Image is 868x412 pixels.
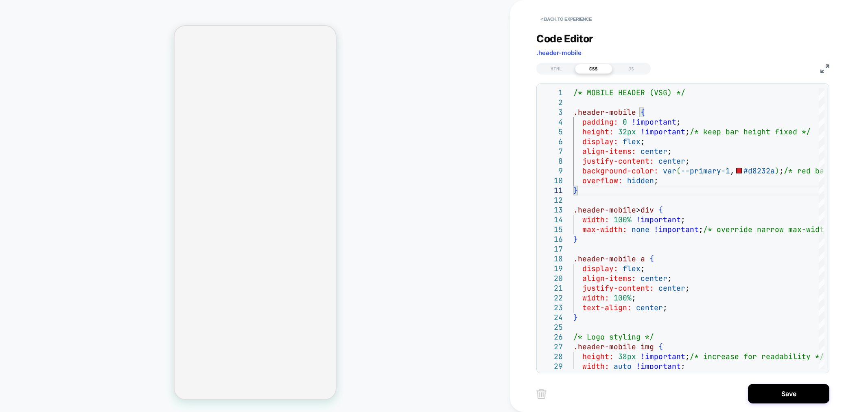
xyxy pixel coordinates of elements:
span: Code Editor [536,33,593,45]
span: ; [685,352,690,361]
span: .header-mobile [573,342,636,351]
span: overflow: [582,176,623,185]
div: 12 [541,195,563,205]
span: .header-mobile [536,49,582,57]
span: hidden [627,176,654,185]
span: center [641,274,667,283]
span: /* keep bar height fixed */ [690,127,811,136]
div: 27 [541,342,563,352]
span: ; [676,117,681,127]
div: 25 [541,322,563,332]
span: } [573,313,578,322]
span: --primary-1 [681,166,730,175]
span: center [658,283,685,293]
span: !important [654,225,699,234]
span: /* Logo styling */ [573,332,654,342]
span: max-width: [582,225,627,234]
span: justify-content: [582,156,654,166]
div: 15 [541,225,563,234]
div: 11 [541,186,563,195]
button: < Back to experience [536,13,596,26]
span: .header-mobile [573,254,636,263]
span: ; [667,274,672,283]
span: text-align: [582,303,632,312]
div: 20 [541,274,563,283]
span: center [658,156,685,166]
div: 8 [541,156,563,166]
span: a [641,254,645,263]
span: { [658,342,663,351]
div: JS [612,64,650,74]
span: ; [779,166,784,175]
span: } [573,234,578,244]
div: 5 [541,127,563,137]
div: 7 [541,147,563,156]
span: } [573,186,578,195]
div: 29 [541,362,563,371]
span: display: [582,137,618,146]
span: display: [582,264,618,273]
div: 4 [541,117,563,127]
div: 24 [541,313,563,322]
span: background-color: [582,166,658,175]
div: 9 [541,166,563,176]
div: 1 [541,88,563,98]
span: none [632,225,649,234]
span: align-items: [582,274,636,283]
span: { [658,205,663,215]
span: ; [685,156,690,166]
div: 23 [541,303,563,313]
div: 17 [541,244,563,254]
div: HTML [538,64,575,74]
div: 16 [541,234,563,244]
div: 6 [541,137,563,147]
span: width: [582,215,609,224]
span: ; [654,176,658,185]
span: , [730,166,735,175]
div: 10 [541,176,563,186]
div: 18 [541,254,563,264]
span: !important [641,352,685,361]
span: ; [663,303,667,312]
div: 14 [541,215,563,225]
span: 0 [623,117,627,127]
span: ; [681,362,685,371]
span: !important [641,127,685,136]
span: ) [775,166,779,175]
span: .header-mobile [573,205,636,215]
span: 100% [614,293,632,302]
span: !important [636,362,681,371]
div: 3 [541,107,563,117]
div: 13 [541,205,563,215]
div: 28 [541,352,563,362]
span: 32px [618,127,636,136]
span: img [641,342,654,351]
span: center [636,303,663,312]
span: justify-content: [582,283,654,293]
span: flex [623,137,641,146]
span: /* MOBILE HEADER (VSG) */ [573,88,685,97]
span: ; [641,137,645,146]
span: ; [641,264,645,273]
div: 2 [541,98,563,107]
span: ( [676,166,681,175]
span: ; [699,225,703,234]
span: /* override narrow max-width */ [703,225,842,234]
span: padding: [582,117,618,127]
span: .header-mobile [573,107,636,117]
img: delete [536,389,547,399]
span: ; [685,127,690,136]
span: !important [632,117,676,127]
div: 22 [541,293,563,303]
button: Save [748,384,829,403]
span: ; [667,147,672,156]
span: ; [685,283,690,293]
span: !important [636,215,681,224]
span: ; [681,215,685,224]
div: CSS [575,64,612,74]
span: center [641,147,667,156]
span: height: [582,127,614,136]
span: flex [623,264,641,273]
span: width: [582,362,609,371]
span: var [663,166,676,175]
